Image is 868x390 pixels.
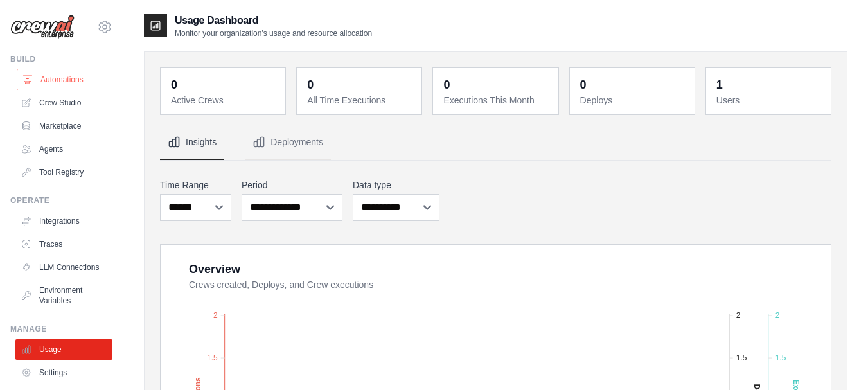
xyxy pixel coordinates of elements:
[443,76,450,94] div: 0
[716,76,723,94] div: 1
[171,94,278,107] dt: Active Crews
[15,234,112,254] a: Traces
[160,125,224,160] button: Insights
[15,93,112,113] a: Crew Studio
[189,260,240,278] div: Overview
[10,324,112,334] div: Manage
[307,94,414,107] dt: All Time Executions
[242,179,342,191] label: Period
[307,76,314,94] div: 0
[15,339,112,360] a: Usage
[189,278,815,291] dt: Crews created, Deploys, and Crew executions
[175,13,372,28] h2: Usage Dashboard
[10,54,112,64] div: Build
[736,353,747,362] tspan: 1.5
[160,179,231,191] label: Time Range
[213,311,218,320] tspan: 2
[160,125,831,160] nav: Tabs
[15,280,112,311] a: Environment Variables
[775,353,786,362] tspan: 1.5
[15,257,112,278] a: LLM Connections
[207,353,218,362] tspan: 1.5
[716,94,823,107] dt: Users
[580,76,587,94] div: 0
[775,311,780,320] tspan: 2
[15,162,112,182] a: Tool Registry
[15,139,112,159] a: Agents
[175,28,372,39] p: Monitor your organization's usage and resource allocation
[736,311,741,320] tspan: 2
[580,94,687,107] dt: Deploys
[443,94,550,107] dt: Executions This Month
[17,69,114,90] a: Automations
[15,116,112,136] a: Marketplace
[10,15,75,39] img: Logo
[353,179,439,191] label: Data type
[10,195,112,206] div: Operate
[15,211,112,231] a: Integrations
[15,362,112,383] a: Settings
[245,125,331,160] button: Deployments
[171,76,177,94] div: 0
